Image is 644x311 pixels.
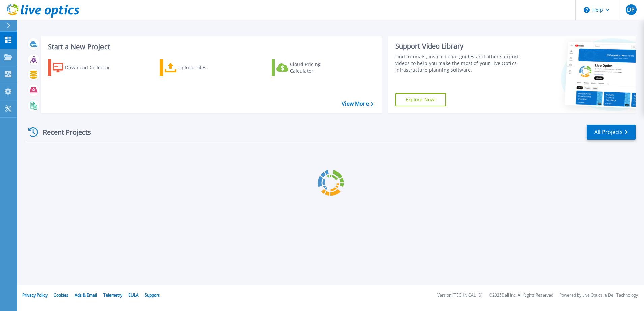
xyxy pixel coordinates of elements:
a: Telemetry [103,292,122,298]
div: Upload Files [178,61,232,74]
h3: Start a New Project [48,43,373,51]
li: Version: [TECHNICAL_ID] [437,293,483,298]
li: © 2025 Dell Inc. All Rights Reserved [489,293,553,298]
div: Cloud Pricing Calculator [290,61,344,74]
div: Support Video Library [395,42,521,51]
a: All Projects [587,125,636,140]
a: Upload Files [160,59,235,76]
a: View More [342,101,373,107]
li: Powered by Live Optics, a Dell Technology [559,293,638,298]
a: Ads & Email [75,292,97,298]
div: Download Collector [65,61,119,74]
a: Support [145,292,159,298]
a: EULA [128,292,139,298]
div: Find tutorials, instructional guides and other support videos to help you make the most of your L... [395,53,521,73]
span: DP [627,7,635,12]
a: Download Collector [48,59,123,76]
a: Privacy Policy [22,292,48,298]
div: Recent Projects [26,124,100,141]
a: Cloud Pricing Calculator [272,59,347,76]
a: Explore Now! [395,93,446,106]
a: Cookies [54,292,68,298]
